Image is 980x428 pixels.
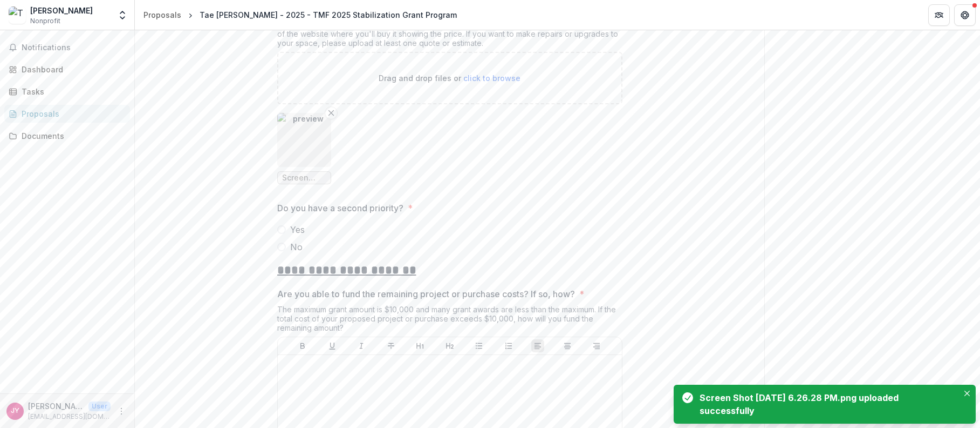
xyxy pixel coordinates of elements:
div: Tae [PERSON_NAME] - 2025 - TMF 2025 Stabilization Grant Program [200,9,457,21]
span: Yes [290,223,305,236]
span: click to browse [463,73,520,83]
nav: breadcrumb [139,7,461,23]
span: Notifications [22,43,126,52]
button: More [115,405,128,418]
p: [PERSON_NAME] [PERSON_NAME] [28,400,84,412]
button: Heading 1 [414,339,427,352]
a: Tasks [4,83,130,101]
div: Notifications-bottom-right [669,380,980,428]
button: Notifications [4,39,130,56]
div: The maximum grant amount is $10,000 and many grant awards are less than the maximum. If the total... [277,305,622,337]
span: Screen Shot [DATE] 6.26.28 PM.png [282,173,326,183]
div: Proposals [143,9,181,21]
button: Partners [928,4,950,26]
div: Remove FilepreviewScreen Shot [DATE] 6.26.28 PM.png [277,113,331,184]
a: Dashboard [4,61,130,78]
button: Get Help [954,4,976,26]
div: Documents [22,130,121,142]
a: Documents [4,127,130,145]
span: Nonprofit [30,16,60,26]
div: Jung Yoon Yang [11,407,19,414]
button: Bold [296,339,309,352]
button: Align Right [590,339,603,352]
button: Align Left [531,339,544,352]
p: Do you have a second priority? [277,202,403,215]
p: Are you able to fund the remaining project or purchase costs? If so, how? [277,287,575,300]
a: Proposals [4,105,130,123]
div: [PERSON_NAME] [30,5,93,16]
button: Close [961,387,974,400]
button: Underline [326,339,339,352]
button: Align Center [561,339,574,352]
a: Proposals [139,7,186,23]
button: Italicize [355,339,368,352]
div: Screen Shot [DATE] 6.26.28 PM.png uploaded successfully [700,391,954,417]
div: Proposals [22,108,121,119]
button: Bullet List [472,339,485,352]
p: User [88,402,111,411]
span: No [290,240,303,253]
button: Open entity switcher [115,4,130,26]
div: Tasks [22,86,121,97]
p: Drag and drop files or [379,72,520,84]
button: Strike [385,339,398,352]
button: Ordered List [502,339,515,352]
img: Tae Sik Yang [9,6,26,24]
button: Remove File [325,106,338,119]
p: [EMAIL_ADDRESS][DOMAIN_NAME] [28,412,111,422]
img: preview [277,113,331,167]
div: Dashboard [22,64,121,75]
button: Heading 2 [443,339,456,352]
